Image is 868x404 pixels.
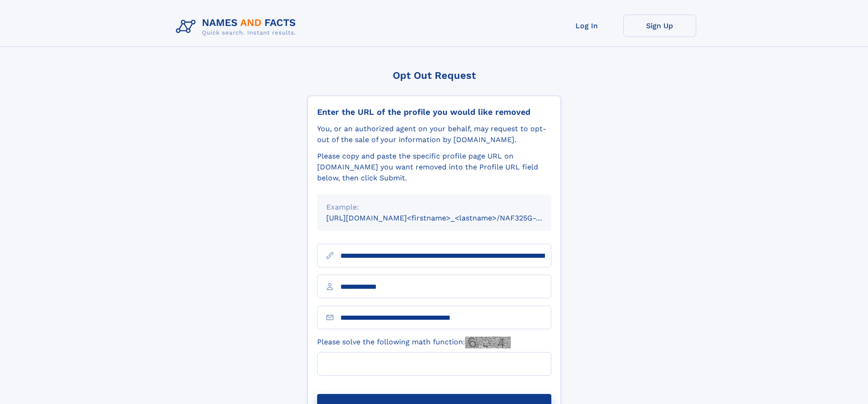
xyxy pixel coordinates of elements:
[172,15,303,39] img: Logo Names and Facts
[623,15,696,37] a: Sign Up
[317,123,551,145] div: You, or an authorized agent on your behalf, may request to opt-out of the sale of your informatio...
[326,202,542,213] div: Example:
[550,15,623,37] a: Log In
[317,107,551,117] div: Enter the URL of the profile you would like removed
[317,337,511,348] label: Please solve the following math function:
[326,214,569,222] small: [URL][DOMAIN_NAME]<firstname>_<lastname>/NAF325G-xxxxxxxx
[317,151,551,184] div: Please copy and paste the specific profile page URL on [DOMAIN_NAME] you want removed into the Pr...
[308,70,561,81] div: Opt Out Request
